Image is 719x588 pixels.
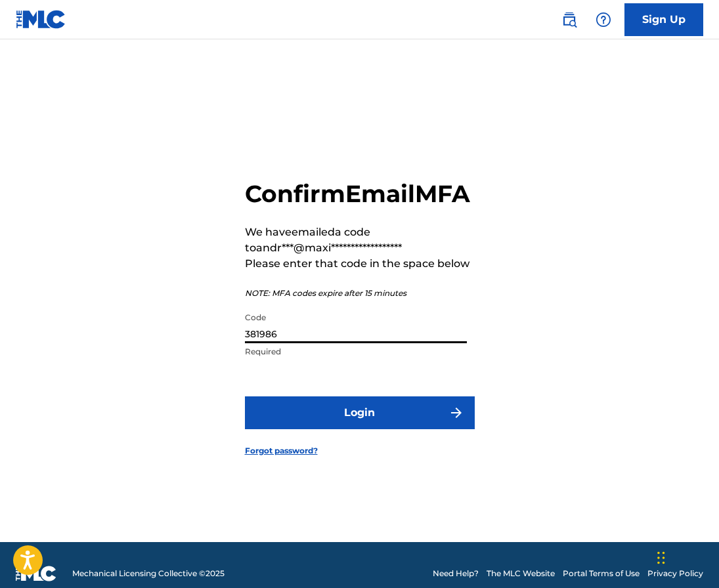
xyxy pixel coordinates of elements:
[590,7,617,33] div: Help
[647,568,703,579] a: Privacy Policy
[245,287,475,299] p: NOTE: MFA codes expire after 15 minutes
[245,256,475,272] p: Please enter that code in the space below
[245,445,318,457] a: Forgot password?
[448,405,464,421] img: f7272a7cc735f4ea7f67.svg
[624,3,703,36] a: Sign Up
[433,568,479,579] a: Need Help?
[596,12,611,28] img: help
[72,568,225,579] span: Mechanical Licensing Collective © 2025
[245,179,475,209] h2: Confirm Email MFA
[561,12,577,28] img: search
[556,7,582,33] a: Public Search
[657,538,665,577] div: Drag
[487,568,555,579] a: The MLC Website
[245,396,475,429] button: Login
[16,566,56,581] img: logo
[16,10,66,29] img: MLC Logo
[245,346,467,358] p: Required
[563,568,640,579] a: Portal Terms of Use
[653,525,719,588] iframe: Chat Widget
